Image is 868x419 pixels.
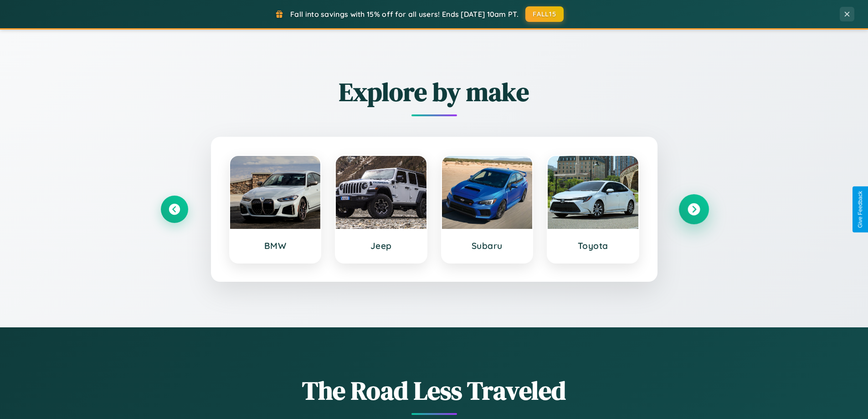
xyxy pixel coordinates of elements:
[857,191,863,228] div: Give Feedback
[290,10,519,19] span: Fall into savings with 15% off for all users! Ends [DATE] 10am PT.
[345,240,417,251] h3: Jeep
[557,240,629,251] h3: Toyota
[161,74,708,109] h2: Explore by make
[239,240,312,251] h3: BMW
[161,373,708,408] h1: The Road Less Traveled
[525,6,564,22] button: FALL15
[451,240,524,251] h3: Subaru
